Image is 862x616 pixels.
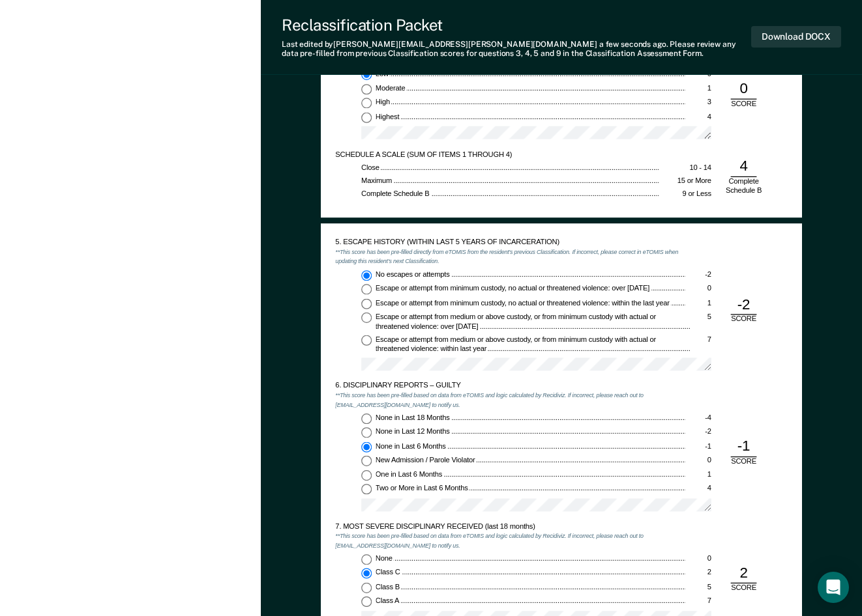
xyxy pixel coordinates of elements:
[724,99,764,109] div: SCORE
[376,484,469,492] span: Two or More in Last 6 Months
[361,163,381,171] span: Close
[361,456,372,466] input: New Admission / Parole Violator0
[361,413,372,424] input: None in Last 18 Months-4
[336,522,686,532] div: 7. MOST SEVERE DISCIPLINARY RECEIVED (last 18 months)
[731,564,757,583] div: 2
[376,70,390,77] span: Low
[361,70,372,80] input: Low0
[361,313,372,323] input: Escape or attempt from medium or above custody, or from minimum custody with actual or threatened...
[376,470,444,478] span: One in Last 6 Months
[336,533,644,550] em: **This score has been pre-filled based on data from eTOMIS and logic calculated by Recidiviz. If ...
[685,83,711,93] div: 1
[361,597,372,608] input: Class A7
[376,298,671,306] span: Escape or attempt from minimum custody, no actual or threatened violence: within the last year
[361,112,372,122] input: Highest4
[685,597,711,607] div: 7
[685,98,711,107] div: 3
[361,583,372,593] input: Class B5
[282,16,751,35] div: Reclassification Packet
[376,112,401,120] span: Highest
[376,597,401,605] span: Class A
[660,163,712,173] div: 10 - 14
[685,298,711,308] div: 1
[361,484,372,495] input: Two or More in Last 6 Months4
[660,176,712,186] div: 15 or More
[361,98,372,108] input: High3
[724,315,764,325] div: SCORE
[685,413,711,423] div: -4
[336,238,686,248] div: 5. ESCAPE HISTORY (WITHIN LAST 5 YEARS OF INCARCERATION)
[361,442,372,453] input: None in Last 6 Months-1
[361,568,372,579] input: Class C2
[731,295,757,315] div: -2
[724,457,764,467] div: SCORE
[361,270,372,281] input: No escapes or attempts-2
[376,285,651,292] span: Escape or attempt from minimum custody, no actual or threatened violence: over [DATE]
[731,157,757,176] div: 4
[361,470,372,481] input: One in Last 6 Months1
[685,428,711,438] div: -2
[685,270,711,280] div: -2
[599,40,666,49] span: a few seconds ago
[376,554,394,562] span: None
[731,79,757,99] div: 0
[751,26,841,48] button: Download DOCX
[376,270,451,278] span: No escapes or attempts
[361,428,372,438] input: None in Last 12 Months-2
[361,83,372,94] input: Moderate1
[376,442,447,450] span: None in Last 6 Months
[376,98,391,105] span: High
[685,484,711,494] div: 4
[361,335,372,346] input: Escape or attempt from medium or above custody, or from minimum custody with actual or threatened...
[660,189,712,199] div: 9 or Less
[691,313,711,322] div: 5
[691,335,711,345] div: 7
[336,248,679,265] em: **This score has been pre-filled directly from eTOMIS from the resident's previous Classification...
[336,150,686,160] div: SCHEDULE A SCALE (SUM OF ITEMS 1 THROUGH 4)
[361,176,393,184] span: Maximum
[685,442,711,452] div: -1
[376,568,402,576] span: Class C
[685,583,711,593] div: 5
[685,285,711,294] div: 0
[361,554,372,565] input: None0
[376,335,656,353] span: Escape or attempt from medium or above custody, or from minimum custody with actual or threatened...
[336,382,686,391] div: 6. DISCIPLINARY REPORTS – GUILTY
[724,176,764,195] div: Complete Schedule B
[376,583,401,591] span: Class B
[818,572,849,603] div: Open Intercom Messenger
[361,189,431,197] span: Complete Schedule B
[361,285,372,295] input: Escape or attempt from minimum custody, no actual or threatened violence: over [DATE]0
[731,438,757,457] div: -1
[685,470,711,480] div: 1
[376,456,477,464] span: New Admission / Parole Violator
[685,554,711,564] div: 0
[361,298,372,309] input: Escape or attempt from minimum custody, no actual or threatened violence: within the last year1
[685,456,711,466] div: 0
[685,568,711,578] div: 2
[376,428,451,436] span: None in Last 12 Months
[376,83,407,91] span: Moderate
[282,40,751,59] div: Last edited by [PERSON_NAME][EMAIL_ADDRESS][PERSON_NAME][DOMAIN_NAME] . Please review any data pr...
[336,392,644,409] em: **This score has been pre-filled based on data from eTOMIS and logic calculated by Recidiviz. If ...
[376,413,451,421] span: None in Last 18 Months
[376,313,656,330] span: Escape or attempt from medium or above custody, or from minimum custody with actual or threatened...
[685,70,711,79] div: 0
[685,112,711,122] div: 4
[724,583,764,593] div: SCORE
